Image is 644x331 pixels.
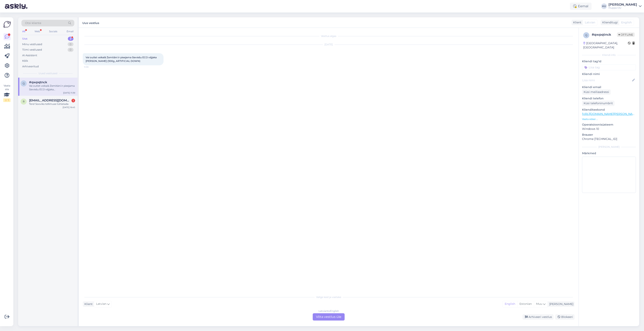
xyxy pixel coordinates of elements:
div: [PERSON_NAME] [608,3,637,6]
div: [PERSON_NAME] [548,302,573,306]
label: Uus vestlus [82,20,99,25]
div: Blokeeri [555,314,575,320]
div: Küsi meiliaadressi [582,89,611,95]
div: Tere! Sooviks tellimuse tühistada [29,102,75,106]
p: Kliendi tag'id [582,59,636,63]
span: #qwpqtnck [29,80,47,84]
span: Otsi kliente [25,21,41,25]
div: English [503,301,517,307]
span: railimikko@gmail.com [29,99,71,102]
div: [GEOGRAPHIC_DATA], [GEOGRAPHIC_DATA] [583,41,628,50]
div: # qwpqtnck [592,32,617,37]
div: Eemal [570,3,592,10]
div: AI Assistent [22,53,37,57]
div: Kõik [22,59,28,63]
div: Socials [48,29,58,34]
div: Estonian [517,301,534,307]
div: Klient [83,302,93,306]
div: [PERSON_NAME] [582,145,636,149]
img: Askly Logo [3,21,11,28]
p: Vaata edasi ... [582,117,636,121]
div: 2 [68,37,73,41]
div: Arhiveeritud [22,65,39,69]
div: Vai outlet veikalā Zemitāni ir pieejama Sieviešu ECO vējjaka [PERSON_NAME] (300g_ARTIFICIAL DOWN) [29,84,75,91]
div: 1 [71,99,75,102]
a: [URL][DOMAIN_NAME][PERSON_NAME] [582,112,638,116]
div: Huppa OÜ [608,6,637,9]
div: 0 [68,48,73,52]
input: Lisa tag [582,64,636,70]
p: Windows 10 [582,127,636,131]
p: Chrome [TECHNICAL_ID] [582,137,636,141]
div: Võta vestlus üle [313,313,345,321]
div: Email [66,29,74,34]
span: r [23,100,25,103]
p: Kliendi nimi [582,72,636,76]
p: Kliendi telefon [582,96,636,101]
div: [DATE] 16:45 [63,106,75,109]
a: [PERSON_NAME]Huppa OÜ [608,3,642,9]
span: Vai outlet veikalā Zemitāni ir pieejama Sieviešu ECO vējjaka [PERSON_NAME] (300g_ARTIFICIAL DOWN) [86,56,157,62]
p: Klienditeekond [582,108,636,112]
div: Uus [22,37,27,41]
p: Brauser [582,133,636,137]
div: Vaata siia [3,84,10,102]
div: Küsi telefoninumbrit [582,101,615,106]
span: Latvian [585,20,595,25]
span: q [23,82,25,85]
div: All [21,29,26,34]
div: Arhiveeri vestlus [522,314,554,320]
p: Märkmed [582,151,636,155]
p: Kliendi email [582,85,636,89]
div: Klienditugi [601,20,618,25]
div: Latvian to English [319,309,339,313]
span: Latvian [96,302,106,306]
span: Muu [536,302,542,306]
span: 11:39 [84,66,99,69]
div: 2 / 3 [3,98,10,102]
span: Uued vestlused [39,72,57,75]
span: English [621,20,632,25]
div: Vestlus algas [83,34,575,38]
div: 0 [68,42,73,46]
input: Lisa nimi [582,78,631,82]
div: [DATE] [83,43,575,46]
div: Klient [572,20,581,25]
div: [DATE] 11:39 [63,91,75,94]
div: KU [601,3,607,9]
span: q [585,34,587,37]
div: Valige keel ja vastake [83,295,575,299]
div: Minu vestlused [22,42,42,46]
span: Offline [617,32,635,37]
div: Tiimi vestlused [22,48,42,52]
p: Operatsioonisüsteem [582,123,636,127]
div: Web [34,29,41,34]
div: Kliendi info [582,53,636,57]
